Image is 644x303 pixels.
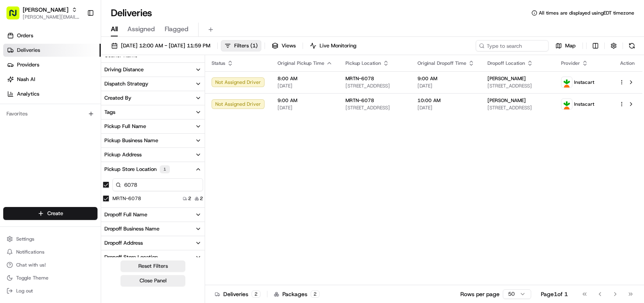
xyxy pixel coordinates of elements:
span: Providers [17,61,39,68]
button: [PERSON_NAME][EMAIL_ADDRESS][PERSON_NAME][DOMAIN_NAME] [23,14,80,20]
button: Log out [3,285,97,297]
button: Created By [101,91,205,105]
a: Providers [3,58,101,71]
span: Pickup Location [345,60,381,66]
a: 📗Knowledge Base [5,114,65,129]
span: All [111,24,118,34]
button: Create [3,207,97,220]
button: Dispatch Strategy [101,77,205,91]
span: 8:00 AM [278,75,333,82]
span: All times are displayed using EDT timezone [539,10,634,16]
button: Pickup Address [101,148,205,162]
button: Live Monitoring [306,40,360,51]
div: Dropoff Store Location [104,254,158,261]
span: Toggle Theme [16,275,49,281]
span: 2 [188,195,191,202]
button: Settings [3,233,97,245]
span: Provider [561,60,580,66]
span: Settings [16,236,34,242]
span: Filters [234,42,258,49]
span: ( 1 ) [250,42,258,49]
button: Pickup Full Name [101,119,205,133]
button: Map [552,40,579,51]
span: API Documentation [76,117,130,126]
span: Views [282,42,296,49]
span: Knowledge Base [16,117,62,126]
button: Dropoff Address [101,236,205,250]
span: Orders [17,32,33,39]
div: Tags [104,109,115,116]
input: Pickup Store Location [112,178,203,191]
div: Pickup Store Location [104,165,170,173]
div: Pickup Address [104,151,142,158]
button: [DATE] 12:00 AM - [DATE] 11:59 PM [108,40,214,51]
span: Original Pickup Time [278,60,324,66]
div: Page 1 of 1 [541,290,568,298]
div: Start new chat [28,77,133,85]
span: 10:00 AM [417,97,475,104]
button: Refresh [626,40,638,51]
span: Deliveries [17,47,40,54]
img: 1736555255976-a54dd68f-1ca7-489b-9aae-adbdc363a1c4 [8,77,23,92]
div: Packages [274,290,320,298]
button: Pickup Store Location1 [101,162,205,177]
span: [DATE] [278,105,333,111]
span: Notifications [16,249,44,255]
span: MRTN-6078 [345,75,374,82]
span: Log out [16,288,33,294]
div: Dropoff Business Name [104,225,159,233]
button: Dropoff Business Name [101,222,205,236]
span: Assigned [127,24,155,34]
div: Dropoff Address [104,239,143,247]
button: Notifications [3,246,97,258]
span: [STREET_ADDRESS] [487,83,548,89]
div: Pickup Full Name [104,123,146,130]
button: Reset Filters [121,260,185,272]
a: Deliveries [3,44,101,57]
button: Toggle Theme [3,272,97,284]
span: [DATE] 12:00 AM - [DATE] 11:59 PM [121,42,210,49]
span: Dropoff Location [487,60,525,66]
span: Original Dropoff Time [417,60,466,66]
img: Nash [8,8,24,24]
span: Instacart [574,101,594,107]
a: Powered byPylon [57,137,98,143]
div: Driving Distance [104,66,144,73]
a: 💻API Documentation [65,114,133,129]
div: Action [619,60,636,66]
span: Map [565,42,576,49]
span: Pylon [80,137,98,143]
span: [PERSON_NAME] [487,97,526,104]
div: 💻 [68,118,75,125]
span: Analytics [17,90,39,98]
p: Welcome 👋 [8,32,147,45]
a: Orders [3,29,101,42]
div: 2 [311,290,320,298]
div: Deliveries [215,290,261,298]
span: Nash AI [17,76,35,83]
span: [DATE] [278,83,333,89]
button: Chat with us! [3,259,97,271]
span: Create [47,210,63,217]
div: 2 [252,290,261,298]
button: [PERSON_NAME] [23,6,68,14]
span: [STREET_ADDRESS] [487,105,548,111]
div: Dropoff Full Name [104,211,147,218]
button: Tags [101,105,205,119]
div: Created By [104,94,131,102]
span: 2 [200,195,203,202]
div: We're available if you need us! [28,85,102,92]
span: Status [212,60,225,66]
div: 📗 [8,118,15,125]
div: Pickup Business Name [104,137,158,144]
button: Start new chat [138,80,147,90]
span: [DATE] [417,105,475,111]
span: 9:00 AM [417,75,475,82]
button: Pickup Business Name [101,134,205,147]
span: [STREET_ADDRESS] [345,83,405,89]
button: Filters(1) [221,40,261,51]
button: Close Panel [121,275,185,286]
span: Live Monitoring [320,42,356,49]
